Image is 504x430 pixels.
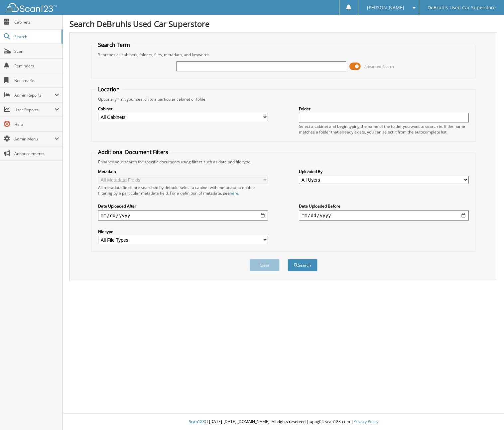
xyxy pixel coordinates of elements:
span: DeBruhls Used Car Superstore [428,6,496,10]
span: Admin Reports [14,92,55,98]
span: Advanced Search [364,64,394,69]
a: here [230,190,238,196]
legend: Search Term [95,41,133,48]
span: Scan123 [189,419,205,424]
label: Cabinet [98,106,268,112]
div: Enhance your search for specific documents using filters such as date and file type. [95,159,472,165]
label: Date Uploaded After [98,203,268,209]
span: Help [14,122,59,127]
span: Reminders [14,63,59,69]
div: © [DATE]-[DATE] [DOMAIN_NAME]. All rights reserved | appg04-scan123-com | [63,414,504,430]
span: Announcements [14,151,59,156]
span: Scan [14,48,59,54]
legend: Additional Document Filters [95,148,172,156]
a: Privacy Policy [353,419,378,424]
span: [PERSON_NAME] [367,6,404,10]
span: Bookmarks [14,78,59,83]
label: Uploaded By [299,169,468,174]
h1: Search DeBruhls Used Car Superstore [69,18,497,29]
input: start [98,210,268,221]
span: User Reports [14,107,55,113]
span: Admin Menu [14,136,55,142]
legend: Location [95,86,123,93]
input: end [299,210,468,221]
span: Search [14,34,58,40]
div: All metadata fields are searched by default. Select a cabinet with metadata to enable filtering b... [98,185,268,196]
div: Select a cabinet and begin typing the name of the folder you want to search in. If the name match... [299,124,468,135]
div: Searches all cabinets, folders, files, metadata, and keywords [95,52,472,57]
div: Optionally limit your search to a particular cabinet or folder [95,96,472,102]
button: Clear [250,259,280,271]
span: Cabinets [14,19,59,25]
button: Search [288,259,317,271]
label: Metadata [98,169,268,174]
label: Date Uploaded Before [299,203,468,209]
img: scan123-logo-white.svg [7,3,57,12]
label: Folder [299,106,468,112]
label: File type [98,229,268,234]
